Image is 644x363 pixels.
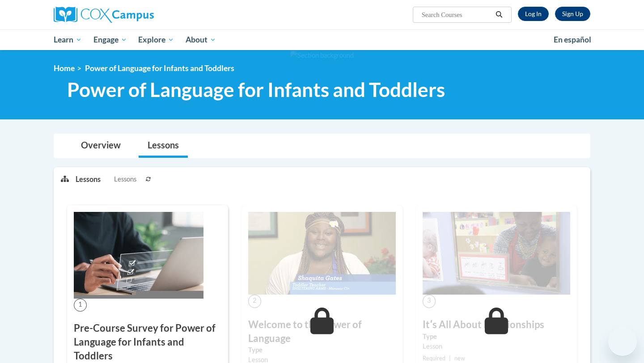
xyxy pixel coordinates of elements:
img: Course Image [423,212,570,295]
span: About [186,34,216,45]
span: En español [554,35,591,44]
img: Course Image [74,212,203,299]
p: Lessons [76,174,101,184]
a: En español [548,30,597,49]
h3: Pre-Course Survey for Power of Language for Infants and Toddlers [74,321,221,363]
a: Log In [518,7,549,21]
span: 3 [423,295,436,308]
input: Search Courses [421,9,492,20]
iframe: Button to launch messaging window [608,327,637,356]
h3: Welcome to the Power of Language [248,318,396,346]
span: Learn [54,34,82,45]
div: Lesson [423,342,570,351]
a: Overview [72,134,130,158]
a: Lessons [139,134,188,158]
span: Power of Language for Infants and Toddlers [85,63,234,73]
a: Cox Campus [54,7,224,23]
label: Type [423,332,570,342]
label: Type [248,345,396,355]
a: Register [555,7,590,21]
span: 1 [74,299,87,312]
img: Cox Campus [54,7,154,23]
button: Search [492,9,506,20]
img: Section background [290,51,354,60]
div: Main menu [40,30,604,50]
img: Course Image [248,212,396,295]
span: Lessons [114,174,136,184]
span: 2 [248,295,261,308]
span: new [454,355,465,362]
span: | [449,355,451,362]
a: Learn [48,30,88,50]
span: Required [423,355,445,362]
span: Power of Language for Infants and Toddlers [67,78,445,101]
span: Explore [138,34,174,45]
h3: Itʹs All About Relationships [423,318,570,332]
a: Explore [132,30,180,50]
a: About [180,30,222,50]
a: Engage [88,30,133,50]
a: Home [54,63,75,73]
span: Engage [93,34,127,45]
